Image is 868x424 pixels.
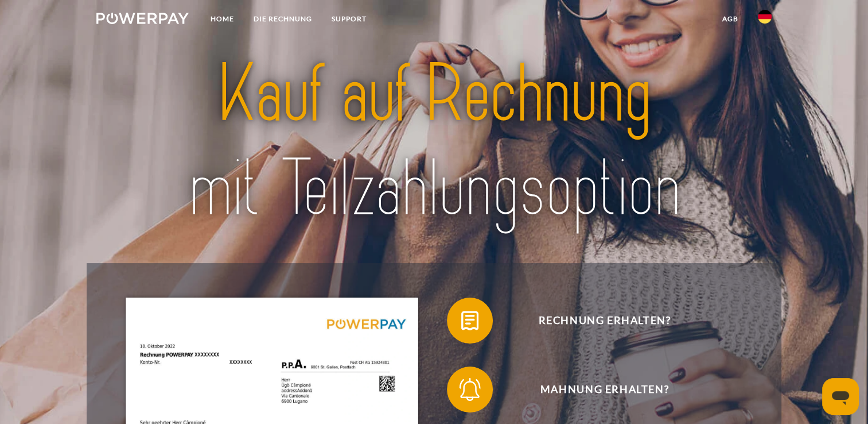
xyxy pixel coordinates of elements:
[464,367,745,413] span: Mahnung erhalten?
[322,9,376,29] a: SUPPORT
[447,367,745,413] button: Mahnung erhalten?
[447,298,745,344] button: Rechnung erhalten?
[822,378,859,415] iframe: Schaltfläche zum Öffnen des Messaging-Fensters
[130,43,738,241] img: title-powerpay_de.svg
[456,375,484,404] img: qb_bell.svg
[713,9,748,29] a: agb
[758,10,772,24] img: de
[244,9,322,29] a: DIE RECHNUNG
[96,13,189,24] img: logo-powerpay-white.svg
[464,298,745,344] span: Rechnung erhalten?
[201,9,244,29] a: Home
[456,306,484,335] img: qb_bill.svg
